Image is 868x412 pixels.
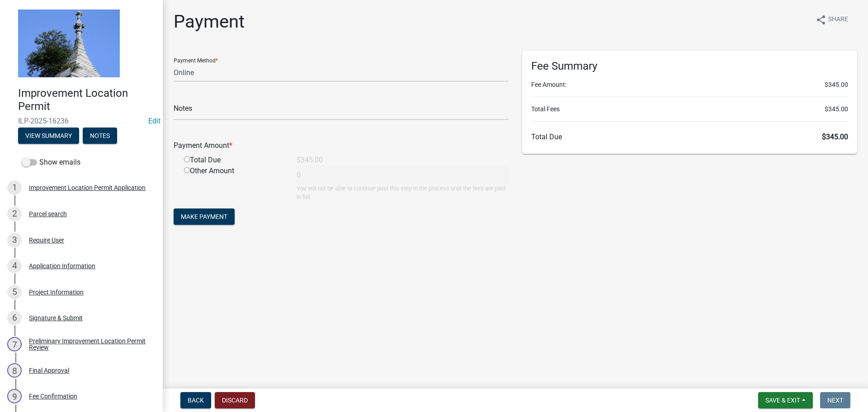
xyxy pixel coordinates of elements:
[7,259,22,273] div: 4
[822,133,848,141] span: $345.00
[7,180,22,195] div: 1
[531,80,848,90] li: Fee Amount:
[7,233,22,247] div: 3
[174,208,235,225] button: Make Payment
[765,397,800,404] span: Save & Exit
[825,80,848,90] span: $345.00
[29,185,146,191] div: Improvement Location Permit Application
[29,315,83,321] div: Signature & Submit
[29,211,67,217] div: Parcel search
[758,392,813,408] button: Save & Exit
[29,263,95,269] div: Application Information
[808,11,855,28] button: shareShare
[820,392,850,408] button: Next
[29,393,77,399] div: Fee Confirmation
[7,207,22,221] div: 2
[29,237,64,243] div: Require User
[29,367,69,374] div: Final Approval
[83,133,117,140] wm-modal-confirm: Notes
[148,117,160,125] wm-modal-confirm: Edit Application Number
[18,117,145,125] span: ILP-2025-16236
[177,166,290,201] div: Other Amount
[531,104,848,114] li: Total Fees
[18,87,156,113] h4: Improvement Location Permit
[29,338,148,350] div: Preliminary Improvement Location Permit Review
[18,128,79,144] button: View Summary
[828,14,848,25] span: Share
[174,11,245,33] h1: Payment
[7,337,22,351] div: 7
[531,60,848,73] h6: Fee Summary
[215,392,255,408] button: Discard
[188,397,204,404] span: Back
[7,285,22,299] div: 5
[22,157,80,168] label: Show emails
[167,140,515,151] div: Payment Amount
[531,133,848,141] h6: Total Due
[18,9,120,77] img: Decatur County, Indiana
[148,117,160,125] a: Edit
[83,128,117,144] button: Notes
[7,389,22,403] div: 9
[816,14,826,25] i: share
[825,104,848,114] span: $345.00
[18,133,79,140] wm-modal-confirm: Summary
[181,213,227,220] span: Make Payment
[177,155,290,166] div: Total Due
[827,397,843,404] span: Next
[29,289,84,295] div: Project Information
[180,392,211,408] button: Back
[7,363,22,378] div: 8
[7,311,22,325] div: 6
